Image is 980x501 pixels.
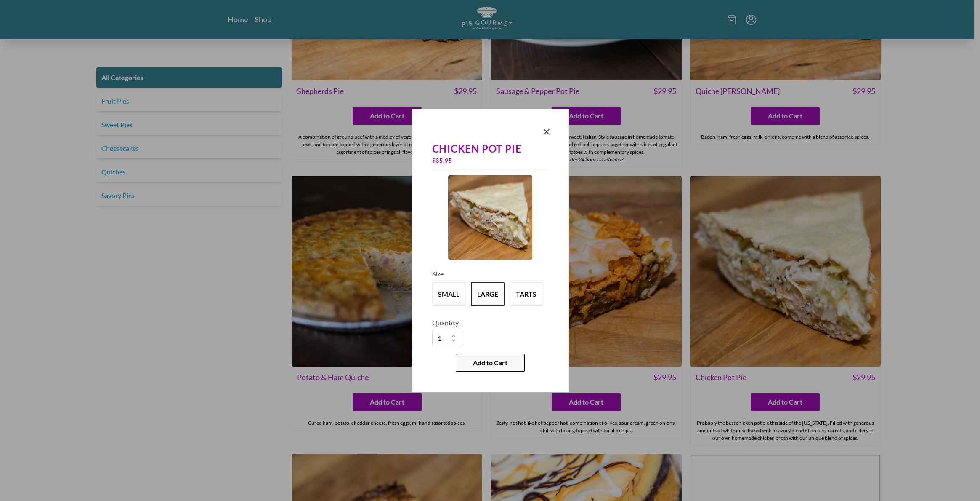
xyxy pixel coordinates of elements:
[432,155,548,166] div: $ 35.95
[432,318,548,328] h5: Quantity
[471,282,505,306] button: Variant Swatch
[473,358,507,368] span: Add to Cart
[542,127,552,137] button: Close panel
[448,175,532,260] img: Product Image
[510,282,543,306] button: Variant Swatch
[432,282,466,306] button: Variant Swatch
[448,175,532,262] a: Product Image
[432,143,548,155] div: Chicken Pot Pie
[432,269,548,279] h5: Size
[456,354,525,372] button: Add to Cart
